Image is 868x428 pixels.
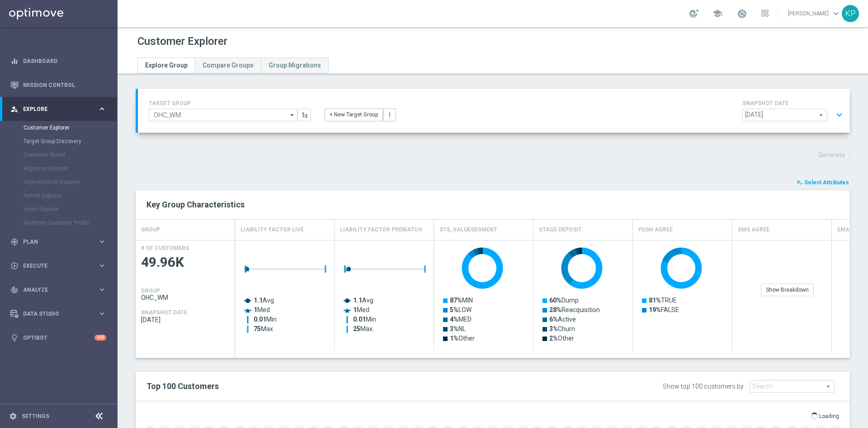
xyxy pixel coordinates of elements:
[450,325,466,332] text: NL
[254,306,270,313] text: Med
[549,335,574,342] text: Other
[288,109,297,121] i: arrow_drop_down
[549,316,558,323] tspan: 6%
[10,310,107,317] button: Data Studio keyboard_arrow_right
[149,100,311,106] h4: TARGET GROUP
[549,297,561,304] tspan: 60%
[254,316,266,323] tspan: 0.01
[149,98,839,124] div: TARGET GROUP arrow_drop_down + New Target Group more_vert SNAPSHOT DATE arrow_drop_down expand_more
[24,135,117,148] div: Target Group Discovery
[9,412,17,420] i: settings
[450,316,472,323] text: MED
[353,306,369,313] text: Med
[10,105,98,113] div: Explore
[141,288,160,294] h4: GROUP
[24,121,117,135] div: Customer Explorer
[10,106,107,113] div: person_search Explore keyboard_arrow_right
[10,326,106,350] div: Optibot
[254,297,274,304] text: Avg
[254,316,277,323] text: Min
[10,73,106,97] div: Mission Control
[98,285,106,294] i: keyboard_arrow_right
[98,105,106,113] i: keyboard_arrow_right
[24,162,117,175] div: Migration Explorer
[98,261,106,270] i: keyboard_arrow_right
[23,287,98,293] span: Analyze
[10,334,107,341] button: lightbulb Optibot +10
[23,73,106,97] a: Mission Control
[24,124,94,131] a: Customer Explorer
[10,286,19,294] i: track_changes
[254,325,261,332] tspan: 75
[137,58,329,73] ul: Tabs
[10,238,107,245] div: gps_fixed Plan keyboard_arrow_right
[23,326,94,350] a: Optibot
[340,222,422,238] h4: Liability Factor Prematch
[549,325,558,332] tspan: 3%
[761,284,814,296] div: Show Breakdown
[450,325,458,332] tspan: 3%
[450,297,462,304] tspan: 87%
[141,316,230,323] span: 2025-09-08
[638,222,673,238] h4: Push Agree
[10,262,107,269] button: play_circle_outline Execute keyboard_arrow_right
[23,49,106,73] a: Dashboard
[136,240,235,351] div: Press SPACE to select this row.
[149,109,297,121] input: Select Existing or Create New
[387,111,393,118] i: more_vert
[94,335,106,341] div: +10
[450,306,458,313] tspan: 5%
[833,106,846,124] button: expand_more
[22,414,49,419] a: Settings
[10,286,98,294] div: Analyze
[539,222,582,238] h4: Stage Deposit
[10,262,19,270] i: play_circle_outline
[813,146,850,164] button: Generate
[353,325,360,332] tspan: 25
[10,49,106,73] div: Dashboard
[649,306,679,313] text: FALSE
[254,297,263,304] tspan: 1.1
[549,297,579,304] text: Dump
[439,222,497,238] h4: STS_ValueSegment
[842,5,859,22] div: KP
[10,82,107,89] button: Mission Control
[10,334,19,342] i: lightbulb
[24,148,117,162] div: Customer Model
[10,238,19,246] i: gps_fixed
[24,189,117,202] div: Funnel Explorer
[549,325,575,332] text: Churn
[24,175,117,189] div: Segmentation Explorer
[787,7,842,20] a: [PERSON_NAME]keyboard_arrow_down
[137,35,227,48] h1: Customer Explorer
[203,62,254,69] span: Compare Groups
[241,222,304,238] h4: Liability Factor Live
[98,309,106,318] i: keyboard_arrow_right
[141,309,187,316] h4: SNAPSHOT DATE
[649,297,677,304] text: TRUE
[10,262,98,270] div: Execute
[712,9,722,19] span: school
[450,335,458,342] tspan: 1%
[254,325,273,332] text: Max
[10,58,107,65] div: equalizer Dashboard
[10,286,107,293] button: track_changes Analyze keyboard_arrow_right
[325,108,383,121] button: + New Target Group
[450,335,475,342] text: Other
[141,254,230,271] span: 49.96K
[549,306,561,313] tspan: 28%
[145,62,188,69] span: Explore Group
[450,316,458,323] tspan: 4%
[649,297,661,304] tspan: 81%
[23,311,98,317] span: Data Studio
[10,105,19,113] i: person_search
[450,297,473,304] text: MIN
[549,335,558,342] tspan: 2%
[10,238,98,246] div: Plan
[141,294,230,301] span: OHC_WM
